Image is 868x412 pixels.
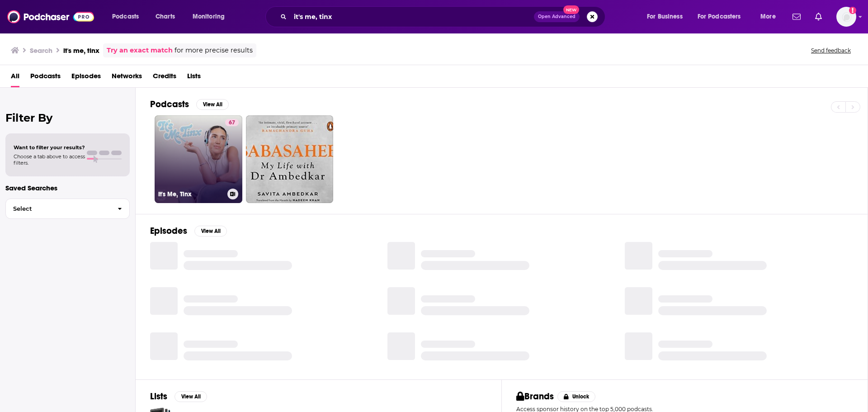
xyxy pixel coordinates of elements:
[63,46,99,55] h3: it's me, tinx
[229,118,235,128] span: 67
[754,9,787,24] button: open menu
[150,225,227,237] a: EpisodesView All
[14,144,85,151] span: Want to filter your results?
[225,119,239,126] a: 67
[836,7,856,27] button: Show profile menu
[6,206,110,212] span: Select
[641,9,694,24] button: open menu
[290,9,534,24] input: Search podcasts, credits, & more...
[698,10,741,23] span: For Podcasters
[5,111,130,124] h2: Filter By
[789,9,804,24] a: Show notifications dropdown
[808,47,854,54] button: Send feedback
[5,199,130,219] button: Select
[150,391,167,402] h2: Lists
[194,226,227,237] button: View All
[150,99,229,110] a: PodcastsView All
[11,69,19,87] a: All
[150,9,180,24] a: Charts
[156,10,175,23] span: Charts
[811,9,826,24] a: Show notifications dropdown
[106,9,151,24] button: open menu
[71,69,101,87] a: Episodes
[836,7,856,27] span: Logged in as torpublicity
[193,10,225,23] span: Monitoring
[836,7,856,27] img: User Profile
[14,153,85,166] span: Choose a tab above to access filters.
[30,46,52,55] h3: Search
[274,6,614,27] div: Search podcasts, credits, & more...
[557,391,596,402] button: Unlock
[760,10,776,23] span: More
[155,115,242,203] a: 67It's Me, Tinx
[5,184,130,192] p: Saved Searches
[647,10,683,23] span: For Business
[150,99,189,110] h2: Podcasts
[538,14,576,19] span: Open Advanced
[30,69,61,87] a: Podcasts
[107,45,173,56] a: Try an exact match
[112,10,139,23] span: Podcasts
[563,5,580,14] span: New
[175,391,207,402] button: View All
[7,8,94,25] img: Podchaser - Follow, Share and Rate Podcasts
[849,7,856,14] svg: Add a profile image
[158,190,224,198] h3: It's Me, Tinx
[692,9,754,24] button: open menu
[150,391,207,402] a: ListsView All
[175,45,253,56] span: for more precise results
[112,69,142,87] a: Networks
[186,9,236,24] button: open menu
[153,69,176,87] a: Credits
[187,69,201,87] a: Lists
[196,99,229,110] button: View All
[516,391,554,402] h2: Brands
[534,11,580,22] button: Open AdvancedNew
[150,225,187,237] h2: Episodes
